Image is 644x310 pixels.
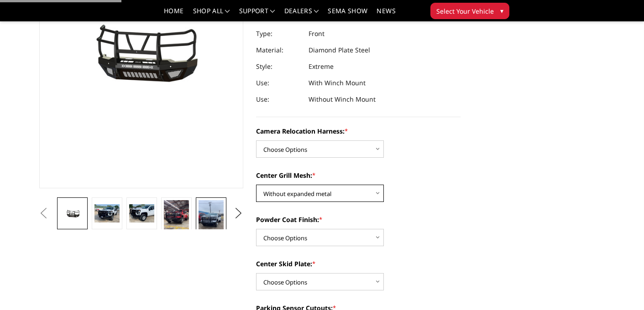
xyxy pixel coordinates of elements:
dt: Use: [256,91,302,108]
dd: Front [309,26,325,42]
label: Center Grill Mesh: [256,170,461,180]
span: Select Your Vehicle [436,6,494,16]
dt: Use: [256,75,302,91]
img: 2024-2025 Chevrolet 2500-3500 - T2 Series - Extreme Front Bumper (receiver or winch) [94,204,119,223]
button: Previous [37,207,51,220]
span: ▾ [500,6,503,15]
a: Support [239,8,275,21]
dd: Extreme [309,58,334,75]
a: News [377,8,395,21]
dt: Style: [256,58,302,75]
dt: Type: [256,26,302,42]
img: 2024-2025 Chevrolet 2500-3500 - T2 Series - Extreme Front Bumper (receiver or winch) [199,200,223,244]
button: Next [232,207,246,220]
label: Powder Coat Finish: [256,215,461,224]
a: shop all [193,8,230,21]
button: Select Your Vehicle [430,3,509,19]
img: 2024-2025 Chevrolet 2500-3500 - T2 Series - Extreme Front Bumper (receiver or winch) [129,204,154,223]
dd: With Winch Mount [309,75,366,91]
dd: Diamond Plate Steel [309,42,370,58]
a: Home [164,8,183,21]
a: Dealers [284,8,319,21]
img: 2024-2025 Chevrolet 2500-3500 - T2 Series - Extreme Front Bumper (receiver or winch) [164,200,188,244]
dd: Without Winch Mount [309,91,376,108]
dt: Material: [256,42,302,58]
label: Camera Relocation Harness: [256,126,461,136]
a: SEMA Show [328,8,367,21]
label: Center Skid Plate: [256,259,461,269]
